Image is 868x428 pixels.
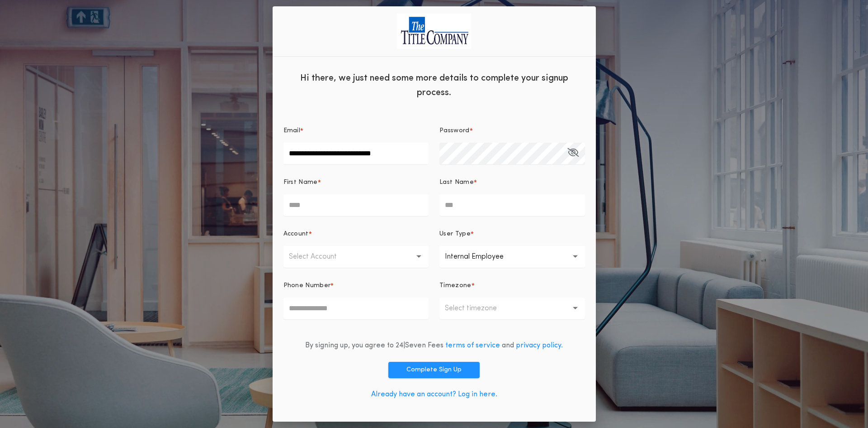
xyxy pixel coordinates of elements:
p: Account [283,230,309,239]
input: Last Name* [439,194,585,216]
p: Timezone [439,281,472,290]
input: Phone Number* [283,298,429,319]
input: First Name* [283,194,429,216]
p: Email [283,126,301,135]
a: Already have an account? Log in here. [371,391,497,398]
button: Select timezone [439,298,585,319]
input: Password* [439,143,585,164]
button: Password* [567,143,579,164]
input: Email* [283,143,429,164]
a: privacy policy. [516,342,563,349]
p: User Type [439,230,471,239]
div: By signing up, you agree to 24|Seven Fees and [305,340,563,351]
p: Password [439,126,470,135]
button: Select Account [283,246,429,268]
p: Select timezone [445,303,511,314]
p: Phone Number [283,281,331,290]
button: Complete Sign Up [388,362,480,378]
p: Select Account [289,251,351,262]
div: Hi there, we just need some more details to complete your signup process. [273,64,596,105]
img: logo [397,14,471,48]
p: Internal Employee [445,251,518,262]
a: terms of service [445,342,500,349]
p: Last Name [439,178,474,187]
button: Internal Employee [439,246,585,268]
p: First Name [283,178,318,187]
